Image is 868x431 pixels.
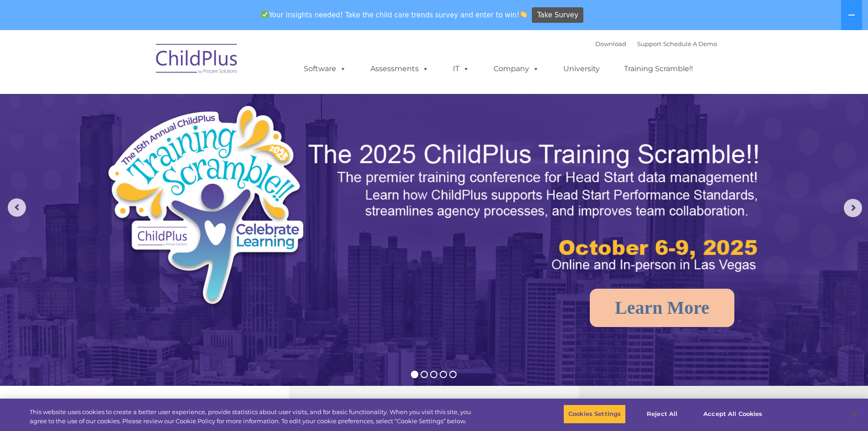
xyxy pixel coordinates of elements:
span: Last name [127,60,155,67]
div: This website uses cookies to create a better user experience, provide statistics about user visit... [30,408,478,426]
span: Take Survey [537,7,578,23]
a: Download [595,40,626,47]
a: Support [637,40,661,47]
a: Software [295,60,355,78]
button: Cookies Settings [563,405,626,424]
img: ChildPlus by Procare Solutions [151,37,243,83]
a: Training Scramble!! [615,60,702,78]
span: Your insights needed! Take the child care trends survey and enter to win! [258,6,531,24]
a: Schedule A Demo [663,40,717,47]
img: 👏 [520,11,527,18]
a: University [554,60,609,78]
img: ✅ [261,11,268,18]
a: IT [444,60,478,78]
a: Take Survey [532,7,583,23]
a: Assessments [361,60,438,78]
span: Phone number [127,98,166,104]
a: Company [484,60,548,78]
font: | [595,40,717,47]
button: Accept All Cookies [698,405,767,424]
button: Close [843,404,863,424]
button: Reject All [634,405,691,424]
a: Learn More [590,289,734,327]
